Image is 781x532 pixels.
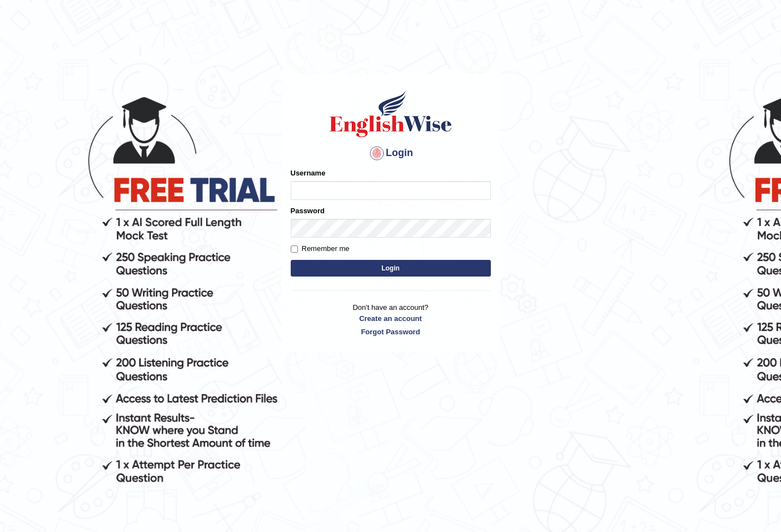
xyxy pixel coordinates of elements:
button: Login [291,260,491,277]
label: Username [291,168,326,178]
h4: Login [291,144,491,162]
a: Create an account [291,313,491,324]
p: Don't have an account? [291,302,491,337]
label: Remember me [291,243,350,254]
input: Remember me [291,245,298,253]
label: Password [291,205,325,216]
img: Logo of English Wise sign in for intelligent practice with AI [327,89,454,139]
a: Forgot Password [291,327,491,337]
